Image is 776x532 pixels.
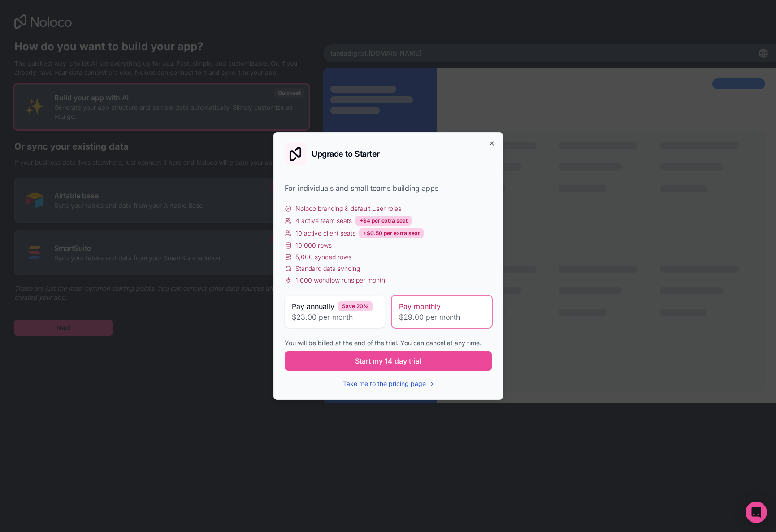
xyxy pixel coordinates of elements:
span: 5,000 synced rows [295,253,351,262]
span: Pay monthly [399,301,441,312]
span: Noloco branding & default User roles [295,204,401,213]
span: Pay annually [292,301,334,312]
span: $23.00 per month [292,312,377,322]
button: Take me to the pricing page → [343,379,434,388]
div: Save 20% [338,301,373,311]
span: 1,000 workflow runs per month [295,276,385,285]
div: You will be billed at the end of the trial. You can cancel at any time. [285,339,492,348]
button: Start my 14 day trial [285,351,492,371]
span: Start my 14 day trial [355,356,421,366]
span: $29.00 per month [399,312,485,322]
span: 10 active client seats [295,229,355,238]
div: +$4 per extra seat [355,216,412,226]
div: For individuals and small teams building apps [285,183,492,193]
span: 4 active team seats [295,216,352,225]
span: Standard data syncing [295,264,360,273]
span: 10,000 rows [295,241,332,250]
h2: Upgrade to Starter [312,150,380,158]
div: +$0.50 per extra seat [359,228,424,238]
